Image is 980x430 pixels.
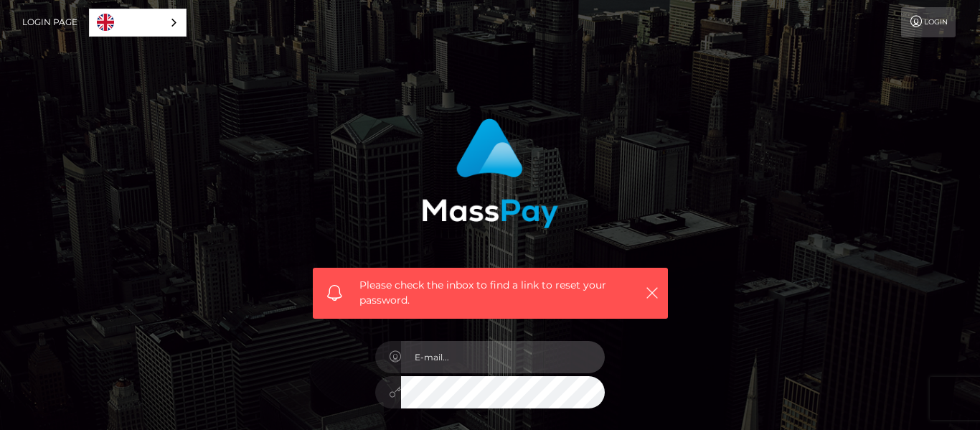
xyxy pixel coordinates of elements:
span: Please check the inbox to find a link to reset your password. [359,278,621,308]
a: Login Page [22,7,77,37]
a: Login [901,7,956,37]
a: English [90,9,186,36]
div: Language [89,9,187,37]
aside: Language selected: English [89,9,187,37]
input: E-mail... [401,341,605,373]
img: MassPay Login [422,118,558,228]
